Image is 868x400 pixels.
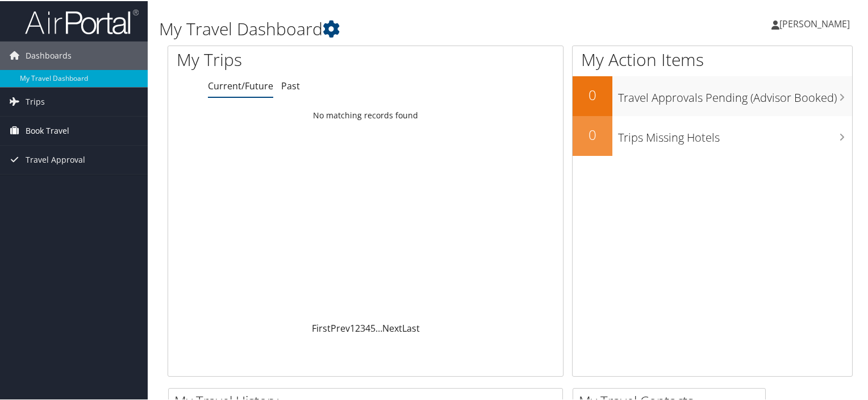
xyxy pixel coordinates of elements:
h1: My Action Items [573,47,852,71]
span: Dashboards [26,40,72,69]
span: Book Travel [26,116,69,144]
a: Past [281,79,300,91]
img: airportal-logo.png [25,7,139,34]
h3: Travel Approvals Pending (Advisor Booked) [618,83,852,105]
span: … [375,321,382,333]
td: No matching records found [168,104,563,125]
a: Prev [331,321,350,333]
h1: My Trips [177,47,390,71]
h2: 0 [573,84,612,104]
h1: My Travel Dashboard [159,16,627,40]
a: 2 [355,321,360,333]
a: First [312,321,331,333]
a: 3 [360,321,365,333]
a: 0Travel Approvals Pending (Advisor Booked) [573,75,852,115]
a: [PERSON_NAME] [771,6,861,40]
a: 4 [365,321,370,333]
a: Current/Future [208,79,273,91]
h2: 0 [573,124,612,143]
span: [PERSON_NAME] [779,17,850,29]
h3: Trips Missing Hotels [618,123,852,145]
span: Travel Approval [26,145,85,173]
a: Next [382,321,402,333]
a: 0Trips Missing Hotels [573,115,852,155]
span: Trips [26,86,45,115]
a: Last [402,321,420,333]
a: 1 [350,321,355,333]
a: 5 [370,321,375,333]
